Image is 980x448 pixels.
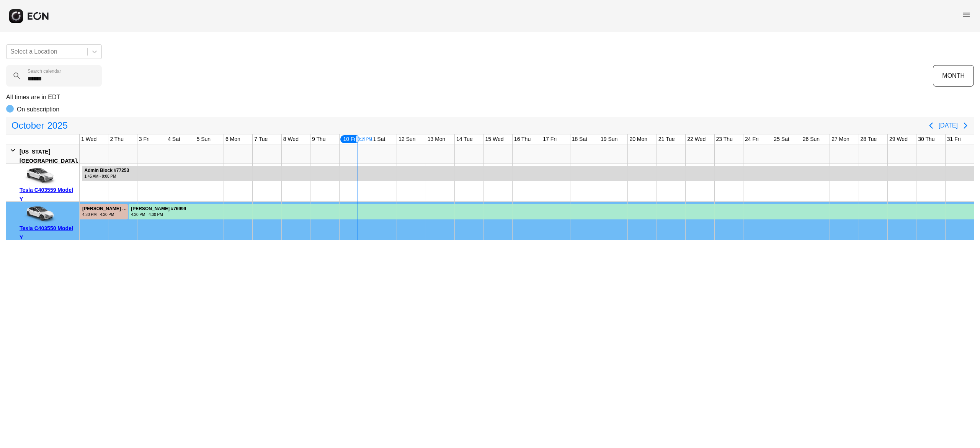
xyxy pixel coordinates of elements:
div: 4:30 PM - 4:30 PM [82,212,127,217]
button: Next page [958,118,973,133]
div: 10 Fri [340,134,361,144]
div: 22 Wed [686,134,707,144]
div: [PERSON_NAME] #76999 [131,206,186,212]
img: car [20,204,58,224]
button: Previous page [923,118,939,133]
div: [US_STATE][GEOGRAPHIC_DATA], [GEOGRAPHIC_DATA] [20,147,78,175]
div: 19 Sun [599,134,619,144]
label: Search calendar [28,68,61,74]
div: 8 Wed [282,134,300,144]
div: 27 Mon [830,134,851,144]
span: menu [962,10,971,20]
div: [PERSON_NAME] #72018 [82,206,127,212]
div: 26 Sun [801,134,821,144]
div: Rented for 30 days by Abel Rios Current status is rental [128,202,974,219]
div: 11 Sat [368,134,387,144]
div: Rented for 36 days by Admin Block Current status is rental [82,164,974,181]
div: 17 Fri [541,134,558,144]
div: Rented for 30 days by Abel Rios Current status is late [80,202,128,219]
div: Admin Block #77253 [84,168,129,173]
div: 25 Sat [772,134,791,144]
div: 14 Tue [455,134,474,144]
div: 6 Mon [224,134,242,144]
div: 21 Tue [657,134,676,144]
div: 28 Tue [859,134,879,144]
div: 18 Sat [570,134,589,144]
div: 4 Sat [166,134,182,144]
div: Tesla C403550 Model Y [20,224,77,242]
div: 12 Sun [397,134,417,144]
div: 3 Fri [137,134,151,144]
div: 5 Sun [195,134,212,144]
div: 16 Thu [513,134,532,144]
div: 13 Mon [426,134,447,144]
p: All times are in EDT [6,93,974,102]
div: 1 Wed [80,134,98,144]
div: 1:45 AM - 8:00 PM [84,173,129,179]
img: car [20,166,58,185]
div: 15 Wed [483,134,505,144]
div: 29 Wed [888,134,909,144]
button: [DATE] [939,119,958,132]
div: 20 Mon [628,134,649,144]
div: 24 Fri [743,134,760,144]
div: 4:30 PM - 4:30 PM [131,212,186,217]
span: 2025 [46,118,69,133]
div: Tesla C403559 Model Y [20,185,77,204]
button: MONTH [933,65,974,87]
div: 30 Thu [916,134,936,144]
div: 2 Thu [108,134,125,144]
button: October2025 [7,118,72,133]
p: On subscription [17,105,59,114]
span: October [10,118,46,133]
div: 31 Fri [946,134,962,144]
div: 9 Thu [310,134,327,144]
div: 7 Tue [253,134,269,144]
div: 23 Thu [715,134,734,144]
